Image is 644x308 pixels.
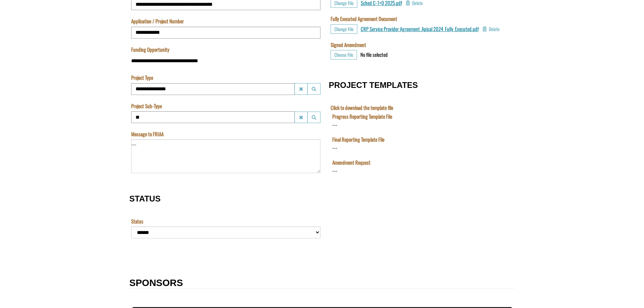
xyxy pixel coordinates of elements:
[129,194,322,203] h3: STATUS
[131,55,320,67] input: Funding Opportunity
[131,218,143,225] label: Status
[361,25,479,32] a: CRP Service Provider Agreement_Apical 2024_Fully_Executed.pdf
[131,102,162,110] label: Project Sub-Type
[331,15,397,22] label: Fully Executed Agreement Document
[329,74,515,191] fieldset: PROJECT TEMPLATES
[131,74,153,81] label: Project Type
[331,50,357,60] button: Choose File for Signed Amendment
[129,253,322,264] fieldset: Section
[131,83,295,95] input: Project Type
[329,81,515,90] h3: PROJECT TEMPLATES
[2,23,54,30] label: Final Reporting Template File
[331,24,357,34] button: Choose File for Fully Executed Agreement Document
[131,46,169,53] label: Funding Opportunity
[307,112,320,123] button: Project Sub-Type Launch lookup modal
[360,51,388,58] div: No file selected
[482,24,500,34] button: Delete
[2,46,40,53] label: File field for users to download amendment request template
[131,141,136,148] div: —
[131,139,320,173] textarea: Message to FRIAA
[294,112,308,123] button: Project Sub-Type Clear lookup field
[131,111,295,123] input: Project Sub-Type
[294,83,308,95] button: Project Type Clear lookup field
[2,8,7,15] div: ---
[2,31,7,38] div: ---
[2,54,7,61] div: ---
[131,18,184,25] label: Application / Project Number
[307,83,320,95] button: Project Type Launch lookup modal
[331,104,393,111] label: Click to download the template file
[129,278,515,289] h2: SPONSORS
[129,187,322,246] fieldset: STATUS
[331,41,366,48] label: Signed Amendment
[131,131,164,138] label: Message to FRIAA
